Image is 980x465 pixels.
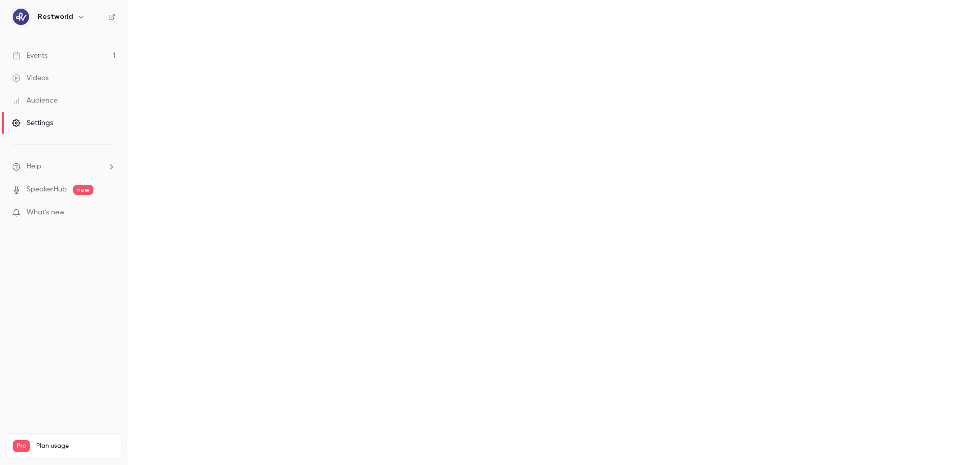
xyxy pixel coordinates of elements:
img: Restworld [13,9,29,25]
h6: Restworld [38,12,73,22]
div: Videos [12,73,48,83]
div: Audience [12,95,58,106]
li: help-dropdown-opener [12,161,115,172]
span: Help [27,161,41,172]
span: Pro [13,440,30,452]
span: What's new [27,207,65,218]
div: Events [12,51,47,61]
a: SpeakerHub [27,184,67,195]
span: new [73,185,93,195]
iframe: Noticeable Trigger [103,208,115,217]
div: Settings [12,118,53,128]
span: Plan usage [36,442,115,450]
